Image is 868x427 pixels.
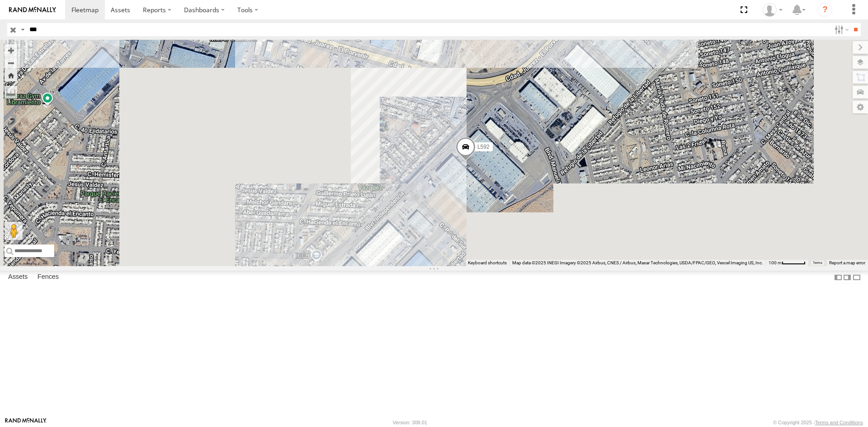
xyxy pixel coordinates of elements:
[843,271,852,284] label: Dock Summary Table to the Right
[5,222,23,240] button: Drag Pegman onto the map to open Street View
[5,86,17,99] label: Measure
[5,418,47,427] a: Visit our Website
[769,260,782,265] span: 100 m
[4,271,32,284] label: Assets
[33,271,63,284] label: Fences
[813,261,822,265] a: Terms (opens in new tab)
[477,144,490,150] span: L592
[19,23,26,36] label: Search Query
[9,7,56,13] img: rand-logo.svg
[831,23,850,36] label: Search Filter Options
[852,271,861,284] label: Hide Summary Table
[5,69,17,81] button: Zoom Home
[512,260,763,265] span: Map data ©2025 INEGI Imagery ©2025 Airbus, CNES / Airbus, Maxar Technologies, USDA/FPAC/GEO, Vexc...
[5,44,17,56] button: Zoom in
[766,260,808,266] button: Map Scale: 100 m per 49 pixels
[818,3,832,17] i: ?
[468,260,507,266] button: Keyboard shortcuts
[773,420,863,425] div: © Copyright 2025 -
[834,271,843,284] label: Dock Summary Table to the Left
[393,420,427,425] div: Version: 308.01
[5,56,17,69] button: Zoom out
[759,3,786,17] div: Roberto Garcia
[853,101,868,113] label: Map Settings
[829,260,865,265] a: Report a map error
[815,420,863,425] a: Terms and Conditions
